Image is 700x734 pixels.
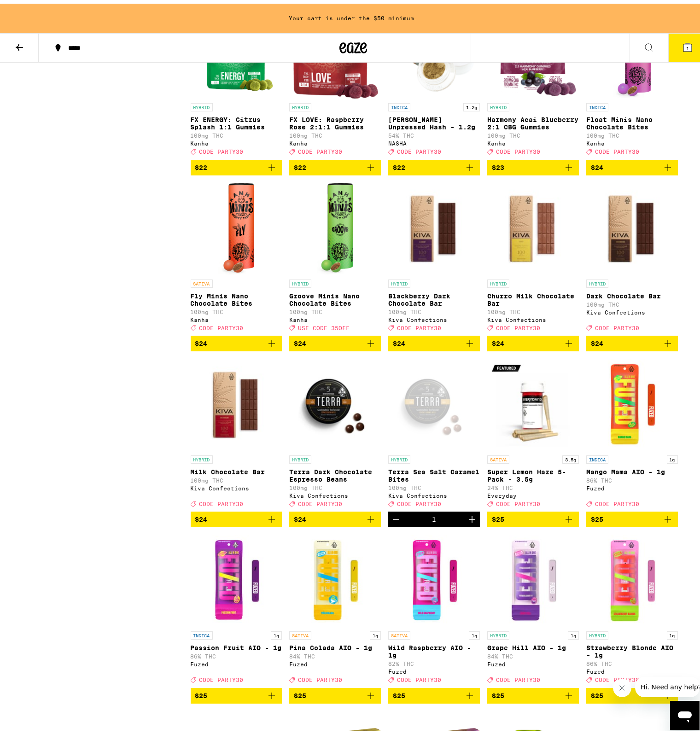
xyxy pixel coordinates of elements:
span: CODE PARTY30 [496,674,540,680]
span: CODE PARTY30 [496,146,540,151]
p: Terra Dark Chocolate Espresso Beans [289,465,381,479]
button: Add to bag [289,332,381,348]
span: CODE PARTY30 [595,146,639,151]
div: Fuzed [487,658,579,664]
span: CODE PARTY30 [199,497,244,503]
a: Open page for Grape Hill AIO - 1g from Fuzed [487,531,579,684]
p: FX ENERGY: Citrus Splash 1:1 Gummies [191,112,282,127]
span: $22 [393,160,405,168]
span: USE CODE 35OFF [298,321,350,327]
p: Groove Minis Nano Chocolate Bites [289,289,381,303]
button: Add to bag [487,508,579,524]
p: 100mg THC [586,298,678,304]
p: Super Lemon Haze 5-Pack - 3.5g [487,465,579,479]
span: CODE PARTY30 [199,321,244,327]
a: Open page for FX ENERGY: Citrus Splash 1:1 Gummies from Kanha [191,3,282,156]
a: Open page for Terra Sea Salt Caramel Bites from Kiva Confections [388,355,480,508]
a: Open page for Terra Dark Chocolate Espresso Beans from Kiva Confections [289,355,381,508]
p: 82% THC [388,657,480,663]
p: 100mg THC [487,129,579,135]
img: Everyday - Super Lemon Haze 5-Pack - 3.5g [487,355,579,447]
div: Kanha [289,137,381,143]
span: CODE PARTY30 [298,146,342,151]
p: [PERSON_NAME] Unpressed Hash - 1.2g [388,112,480,127]
span: CODE PARTY30 [397,146,441,151]
p: HYBRID [388,276,410,284]
div: Kiva Confections [586,306,678,312]
button: Add to bag [388,684,480,700]
p: HYBRID [191,99,213,108]
a: Open page for Super Lemon Haze 5-Pack - 3.5g from Everyday [487,355,579,508]
span: $24 [591,336,603,344]
button: Add to bag [586,156,678,172]
span: $24 [591,160,603,168]
iframe: Message from company [635,673,700,693]
div: Kanha [586,137,678,143]
iframe: Close message [613,675,631,693]
p: 86% THC [191,650,282,656]
div: Fuzed [289,658,381,664]
button: Add to bag [586,684,678,700]
span: CODE PARTY30 [397,497,441,503]
a: Open page for Mango Mama AIO - 1g from Fuzed [586,355,678,508]
div: Kiva Confections [388,489,480,495]
span: $22 [195,160,208,168]
button: Add to bag [586,508,678,524]
p: Churro Milk Chocolate Bar [487,289,579,303]
img: Kiva Confections - Terra Dark Chocolate Espresso Beans [289,355,381,447]
p: HYBRID [388,452,410,460]
p: Terra Sea Salt Caramel Bites [388,465,480,479]
button: Decrement [388,508,404,524]
p: 100mg THC [191,305,282,311]
p: INDICA [191,628,213,636]
span: CODE PARTY30 [595,497,639,503]
p: Mango Mama AIO - 1g [586,465,678,472]
a: Open page for King Louie Unpressed Hash - 1.2g from NASHA [388,3,480,156]
span: CODE PARTY30 [298,497,342,503]
p: Wild Raspberry AIO - 1g [388,641,480,655]
span: $25 [294,688,306,696]
img: Kiva Confections - Churro Milk Chocolate Bar [487,179,579,271]
a: Open page for Harmony Acai Blueberry 2:1 CBG Gummies from Kanha [487,3,579,156]
span: CODE PARTY30 [298,674,342,680]
p: INDICA [586,99,608,108]
p: 100mg THC [289,129,381,135]
p: 100mg THC [586,129,678,135]
span: 1 [686,42,689,47]
p: 100mg THC [388,481,480,487]
a: Open page for Groove Minis Nano Chocolate Bites from Kanha [289,179,381,332]
button: Add to bag [487,156,579,172]
p: Passion Fruit AIO - 1g [191,641,282,648]
div: Kanha [191,137,282,143]
p: Strawberry Blonde AIO - 1g [586,641,678,655]
p: 1g [370,628,381,636]
p: 100mg THC [388,305,480,311]
p: 100mg THC [289,305,381,311]
p: 100mg THC [289,481,381,487]
img: Kiva Confections - Milk Chocolate Bar [191,355,282,447]
img: Fuzed - Mango Mama AIO - 1g [586,355,678,447]
div: Kiva Confections [388,313,480,319]
p: FX LOVE: Raspberry Rose 2:1:1 Gummies [289,112,381,127]
button: Add to bag [191,156,282,172]
span: $24 [195,512,208,519]
div: Everyday [487,489,579,495]
p: HYBRID [586,276,608,284]
a: Open page for Dark Chocolate Bar from Kiva Confections [586,179,678,332]
span: $24 [294,336,306,344]
span: CODE PARTY30 [397,674,441,680]
img: Kanha - Fly Minis Nano Chocolate Bites [218,179,254,271]
p: Fly Minis Nano Chocolate Bites [191,289,282,303]
p: HYBRID [289,452,311,460]
button: Increment [464,508,480,524]
p: HYBRID [487,276,509,284]
a: Open page for Wild Raspberry AIO - 1g from Fuzed [388,531,480,684]
span: CODE PARTY30 [595,674,639,680]
img: Fuzed - Pina Colada AIO - 1g [289,531,381,623]
img: Kanha - Groove Minis Nano Chocolate Bites [317,179,354,271]
a: Open page for FX LOVE: Raspberry Rose 2:1:1 Gummies from Kanha [289,3,381,156]
span: $25 [591,688,603,696]
p: Blackberry Dark Chocolate Bar [388,289,480,303]
span: CODE PARTY30 [595,321,639,327]
iframe: Button to launch messaging window [670,697,700,727]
